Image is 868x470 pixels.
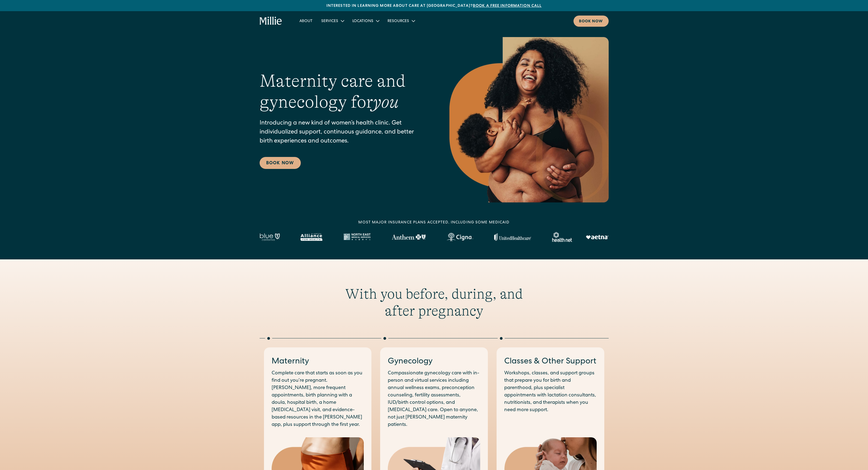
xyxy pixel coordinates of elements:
p: Introducing a new kind of women’s health clinic. Get individualized support, continuous guidance,... [260,119,428,146]
div: Services [321,19,338,24]
img: Anthem Logo [392,234,426,240]
p: Complete care that starts as soon as you find out you’re pregnant. [PERSON_NAME], more frequent a... [272,370,364,429]
div: Book now [579,19,603,25]
img: United Healthcare logo [494,233,531,241]
h1: Maternity care and gynecology for [260,71,428,113]
div: Locations [352,19,373,24]
h3: Maternity [272,356,364,368]
img: Cigna logo [447,233,473,241]
a: Book a free information call [473,4,542,8]
a: Book now [573,16,609,27]
a: About [295,16,317,25]
p: Compassionate gynecology care with in-person and virtual services including annual wellness exams... [388,370,480,429]
h3: Gynecology [388,356,480,368]
div: Resources [388,19,409,24]
a: home [260,17,282,25]
div: Resources [383,16,419,25]
div: Locations [348,16,383,25]
img: Alameda Alliance logo [301,233,322,241]
p: Workshops, classes, and support groups that prepare you for birth and parenthood, plus specialist... [504,370,597,414]
div: MOST MAJOR INSURANCE PLANS ACCEPTED, INCLUDING some MEDICAID [358,220,509,226]
img: Aetna logo [586,235,609,239]
h2: With you before, during, and after pregnancy [329,286,539,320]
img: Blue California logo [260,233,280,241]
img: Smiling mother with her baby in arms, celebrating body positivity and the nurturing bond of postp... [449,37,609,202]
div: Services [317,16,348,25]
a: Book Now [260,157,301,169]
em: you [373,92,399,112]
img: North East Medical Services logo [343,233,371,241]
img: Healthnet logo [552,232,573,242]
h3: Classes & Other Support [504,356,597,368]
